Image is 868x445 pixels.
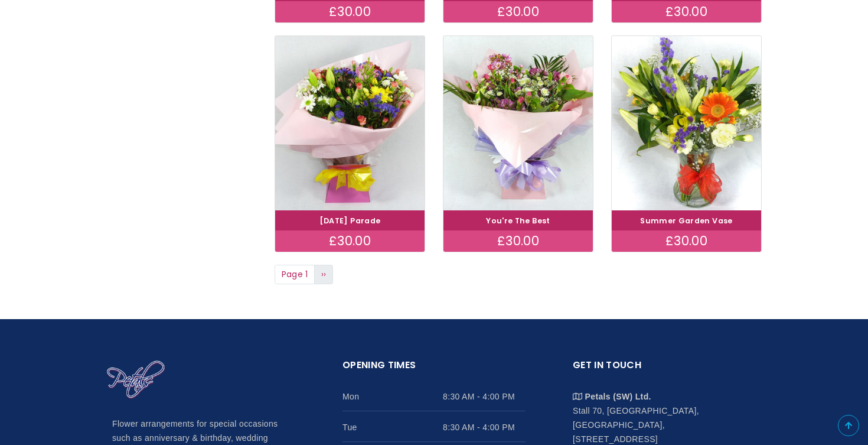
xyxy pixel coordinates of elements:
h2: Get in touch [573,358,756,381]
div: £30.00 [275,230,425,252]
img: Home [106,360,165,400]
span: 8:30 AM - 4:00 PM [443,389,526,404]
div: £30.00 [443,230,593,252]
h2: Opening Times [342,358,526,381]
a: You're The Best [486,216,550,226]
span: Page 1 [275,265,315,285]
img: Summer Garden Vase [612,36,761,210]
a: [DATE] Parade [319,216,381,226]
span: ›› [321,268,327,280]
a: Summer Garden Vase [640,216,732,226]
nav: Page navigation [275,265,762,285]
img: Carnival Parade [275,36,425,210]
strong: Petals (SW) Ltd. [585,392,651,401]
li: Mon [342,381,526,411]
li: Tue [342,411,526,442]
img: You're The Best [443,36,593,210]
div: £30.00 [612,230,761,252]
div: £30.00 [275,1,425,22]
div: £30.00 [443,1,593,22]
span: 8:30 AM - 4:00 PM [443,420,526,434]
div: £30.00 [612,1,761,22]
